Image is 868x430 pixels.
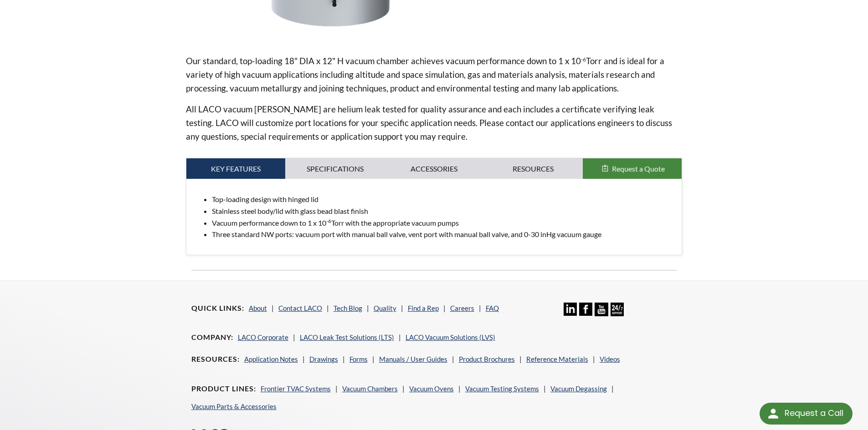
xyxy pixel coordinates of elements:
[408,304,439,312] a: Find a Rep
[309,355,338,363] a: Drawings
[285,158,385,179] a: Specifications
[342,384,398,393] a: Vacuum Chambers
[212,205,675,217] li: Stainless steel body/lid with glass bead blast finish
[238,333,288,341] a: LACO Corporate
[249,304,267,312] a: About
[450,304,474,312] a: Careers
[409,384,454,393] a: Vacuum Ovens
[459,355,515,363] a: Product Brochures
[581,56,586,63] sup: -6
[191,354,240,364] h4: Resources
[379,355,447,363] a: Manuals / User Guides
[785,403,843,424] div: Request a Call
[465,384,539,393] a: Vacuum Testing Systems
[385,158,484,179] a: Accessories
[583,158,682,179] button: Request a Quote
[212,193,675,205] li: Top-loading design with hinged lid
[526,355,588,363] a: Reference Materials
[483,158,583,179] a: Resources
[212,228,675,240] li: Three standard NW ports: vacuum port with manual ball valve, vent port with manual ball valve, an...
[374,304,396,312] a: Quality
[191,304,244,313] h4: Quick Links
[611,303,624,316] img: 24/7 Support Icon
[186,158,286,179] a: Key Features
[406,333,495,341] a: LACO Vacuum Solutions (LVS)
[760,403,853,425] div: Request a Call
[611,309,624,318] a: 24/7 Support
[300,333,394,341] a: LACO Leak Test Solutions (LTS)
[349,355,368,363] a: Forms
[191,333,233,342] h4: Company
[244,355,298,363] a: Application Notes
[334,304,362,312] a: Tech Blog
[600,355,620,363] a: Videos
[186,54,683,95] p: Our standard, top-loading 18" DIA x 12" H vacuum chamber achieves vacuum performance down to 1 x ...
[612,164,665,173] span: Request a Quote
[212,217,675,229] li: Vacuum performance down to 1 x 10 Torr with the appropriate vacuum pumps
[191,402,277,410] a: Vacuum Parts & Accessories
[550,384,607,393] a: Vacuum Degassing
[191,384,256,394] h4: Product Lines
[186,102,683,143] p: All LACO vacuum [PERSON_NAME] are helium leak tested for quality assurance and each includes a ce...
[261,384,331,393] a: Frontier TVAC Systems
[278,304,322,312] a: Contact LACO
[486,304,499,312] a: FAQ
[766,406,781,421] img: round button
[326,218,331,224] sup: -6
